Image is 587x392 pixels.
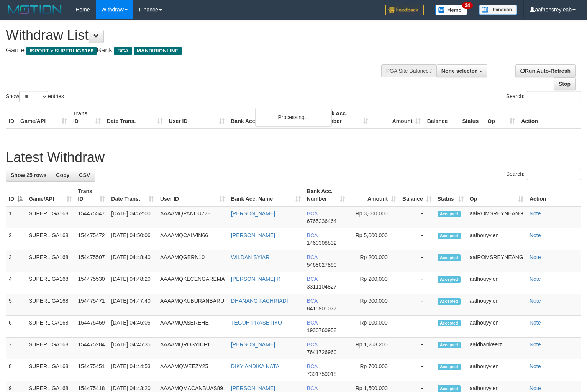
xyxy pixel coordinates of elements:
span: Copy 1460308832 to clipboard [307,240,337,246]
div: Processing... [255,108,332,127]
th: Bank Acc. Name [228,107,318,128]
a: Show 25 rows [6,169,51,182]
a: Note [530,298,541,304]
td: SUPERLIGA168 [26,250,75,272]
td: AAAAMQCALVIN66 [157,228,228,250]
td: - [399,338,435,359]
h4: Game: Bank: [6,47,384,54]
button: None selected [436,64,487,77]
img: MOTION_logo.png [6,4,64,15]
span: Accepted [438,320,461,326]
select: Showentries [19,91,48,102]
td: AAAAMQGBRN10 [157,250,228,272]
td: [DATE] 04:50:06 [108,228,157,250]
th: ID [6,107,17,128]
td: aafhouyyien [467,359,526,381]
td: SUPERLIGA168 [26,316,75,338]
span: Accepted [438,211,461,217]
td: [DATE] 04:48:40 [108,250,157,272]
td: 3 [6,250,26,272]
th: Date Trans.: activate to sort column ascending [108,184,157,206]
td: - [399,359,435,381]
a: Copy [51,169,74,182]
span: BCA [307,254,318,260]
td: 8 [6,359,26,381]
td: SUPERLIGA168 [26,228,75,250]
span: BCA [307,363,318,369]
td: - [399,294,435,316]
td: - [399,228,435,250]
label: Search: [506,169,581,180]
a: Note [530,276,541,282]
th: Game/API [17,107,70,128]
td: - [399,206,435,228]
a: [PERSON_NAME] [231,210,275,217]
td: 6 [6,316,26,338]
span: 34 [462,2,472,9]
span: Show 25 rows [11,172,46,178]
td: aafROMSREYNEANG [467,206,526,228]
td: aafhouyyien [467,316,526,338]
span: ISPORT > SUPERLIGA168 [26,47,97,55]
td: Rp 1,253,200 [348,338,399,359]
a: Run Auto-Refresh [515,64,576,77]
td: AAAAMQKUBURANBARU [157,294,228,316]
span: BCA [307,210,318,217]
td: Rp 900,000 [348,294,399,316]
span: Copy 7641726960 to clipboard [307,349,337,355]
a: Note [530,254,541,260]
th: Amount [371,107,424,128]
span: Copy 6765236464 to clipboard [307,218,337,224]
th: User ID: activate to sort column ascending [157,184,228,206]
td: AAAAMQKECENGAREMA [157,272,228,294]
th: Bank Acc. Number: activate to sort column ascending [304,184,348,206]
td: 154475284 [75,338,108,359]
span: Copy 5468027890 to clipboard [307,262,337,268]
img: Button%20Memo.svg [435,5,467,15]
a: [PERSON_NAME] [231,385,275,391]
span: Copy 1930760958 to clipboard [307,327,337,333]
th: Amount: activate to sort column ascending [348,184,399,206]
a: WILDAN SYIAR [231,254,269,260]
td: 154475471 [75,294,108,316]
span: None selected [441,68,478,74]
td: Rp 100,000 [348,316,399,338]
a: Note [530,341,541,348]
a: Note [530,385,541,391]
span: BCA [307,276,318,282]
td: [DATE] 04:47:40 [108,294,157,316]
span: Accepted [438,342,461,348]
h1: Withdraw List [6,28,384,43]
td: Rp 700,000 [348,359,399,381]
span: Accepted [438,364,461,370]
span: Accepted [438,233,461,239]
img: Feedback.jpg [385,5,424,15]
td: 154475472 [75,228,108,250]
span: Accepted [438,276,461,283]
th: Action [518,107,581,128]
td: 2 [6,228,26,250]
label: Show entries [6,91,64,102]
span: BCA [307,298,318,304]
td: 154475507 [75,250,108,272]
th: Op [484,107,518,128]
th: Action [526,184,581,206]
a: Note [530,210,541,217]
span: MANDIRIONLINE [134,47,182,55]
td: SUPERLIGA168 [26,272,75,294]
td: Rp 200,000 [348,272,399,294]
td: 4 [6,272,26,294]
td: SUPERLIGA168 [26,359,75,381]
span: Accepted [438,385,461,392]
th: Status [459,107,484,128]
td: aafROMSREYNEANG [467,250,526,272]
div: PGA Site Balance / [381,64,436,77]
a: [PERSON_NAME] [231,232,275,238]
td: aafhouyyien [467,294,526,316]
td: [DATE] 04:52:00 [108,206,157,228]
label: Search: [506,91,581,102]
td: - [399,316,435,338]
td: Rp 200,000 [348,250,399,272]
td: SUPERLIGA168 [26,206,75,228]
th: Game/API: activate to sort column ascending [26,184,75,206]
